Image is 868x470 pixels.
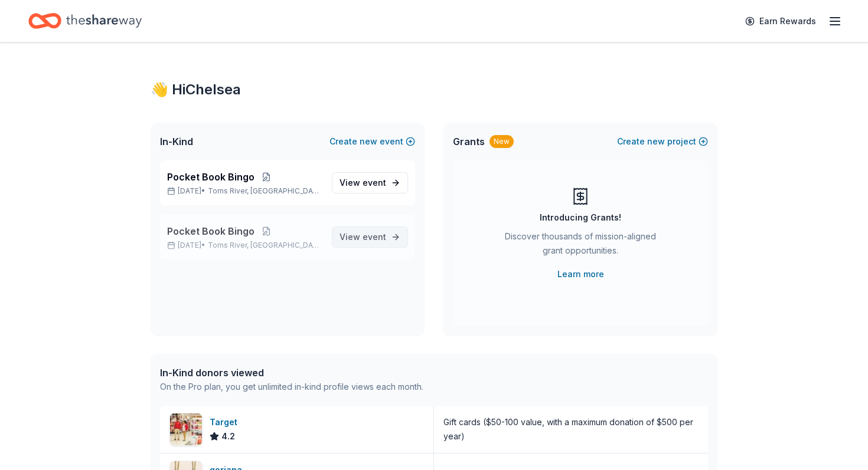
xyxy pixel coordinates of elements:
span: Toms River, [GEOGRAPHIC_DATA] [208,186,322,196]
p: [DATE] • [167,186,322,196]
a: Learn more [557,267,604,281]
span: new [647,134,665,149]
div: Discover thousands of mission-aligned grant opportunities. [500,229,661,262]
span: In-Kind [160,134,193,149]
a: Earn Rewards [738,11,823,32]
img: Image for Target [170,413,202,445]
span: event [363,232,386,242]
span: Toms River, [GEOGRAPHIC_DATA] [208,241,322,250]
span: Pocket Book Bingo [167,224,254,238]
div: Introducing Grants! [540,211,621,225]
a: View event [332,172,408,193]
p: [DATE] • [167,241,322,250]
div: On the Pro plan, you get unlimited in-kind profile views each month. [160,380,423,394]
div: New [490,135,514,148]
a: View event [332,226,408,248]
span: View [340,230,386,244]
span: Grants [453,134,485,149]
a: Home [28,7,142,35]
span: new [360,134,377,149]
span: 4.2 [221,429,235,443]
span: event [363,178,386,188]
button: Createnewevent [329,134,415,149]
div: Target [210,415,242,429]
span: Pocket Book Bingo [167,170,254,184]
button: Createnewproject [617,134,708,149]
div: Gift cards ($50-100 value, with a maximum donation of $500 per year) [443,415,699,443]
span: View [340,176,386,190]
div: 👋 Hi Chelsea [151,80,717,99]
div: In-Kind donors viewed [160,366,423,380]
